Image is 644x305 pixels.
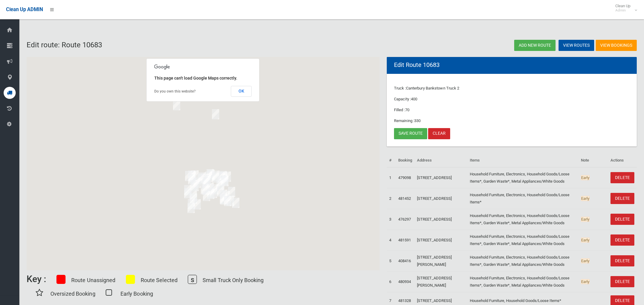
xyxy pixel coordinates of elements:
[204,180,216,195] div: 9 Richardson Avenue, PADSTOW NSW 2211
[581,258,590,263] span: Early
[205,167,217,182] div: 5 School Parade, PADSTOW NSW 2211
[387,167,396,188] td: 1
[596,40,637,51] a: View Bookings
[396,209,415,230] td: 476297
[205,186,217,201] div: 9 Connolly Avenue, PADSTOW HEIGHTS NSW 2211
[230,195,242,210] div: 17 Villiers Road, PADSTOW HEIGHTS NSW 2211
[196,171,208,187] div: 25 Virginius Street, PADSTOW NSW 2211
[387,250,396,271] td: 5
[220,188,232,203] div: 986 Henry Lawson Drive, PADSTOW HEIGHTS NSW 2211
[188,275,197,284] span: S
[231,86,252,97] button: OK
[186,172,198,187] div: 46 Vega Street, REVESBY NSW 2212
[394,85,630,92] p: Truck :
[467,250,578,271] td: Household Furniture, Electronics, Household Goods/Loose Items*, Garden Waste*, Metal Appliances/W...
[615,8,630,13] small: Admin
[405,108,409,112] span: 70
[415,250,467,271] td: [STREET_ADDRESS][PERSON_NAME]
[415,209,467,230] td: [STREET_ADDRESS]
[187,191,200,206] div: 44 Morotai Road, REVESBY HEIGHTS NSW 2212
[396,167,415,188] td: 479098
[188,178,200,193] div: 72 Hydrae Street, REVESBY NSW 2212
[415,188,467,209] td: [STREET_ADDRESS]
[198,182,210,197] div: 63a Lang Street, PADSTOW NSW 2211
[200,188,213,203] div: 7 Vera Place, PADSTOW HEIGHTS NSW 2211
[467,188,578,209] td: Household Furniture, Electronics, Household Goods/Loose Items*
[187,188,199,203] div: 131A Centaur Street, REVESBY HEIGHTS NSW 2212
[141,275,178,285] p: Route Selected
[203,275,264,285] p: Small Truck Only Booking
[200,175,212,190] div: 42 Springfield Road, PADSTOW NSW 2211
[387,188,396,209] td: 2
[218,187,230,202] div: 967 Henry Lawson Drive, PADSTOW HEIGHTS NSW 2211
[415,167,467,188] td: [STREET_ADDRESS]
[226,184,238,200] div: 8 Riverview Road, PADSTOW HEIGHTS NSW 2211
[387,209,396,230] td: 3
[27,41,328,49] h2: Edit route: Route 10683
[207,185,219,200] div: 75 Courtney Road, PADSTOW NSW 2211
[610,172,634,183] a: DELETE
[578,154,608,167] th: Note
[210,170,222,185] div: 13 Craigie Avenue, PADSTOW NSW 2211
[581,279,590,284] span: Early
[610,255,634,266] a: DELETE
[185,200,197,215] div: 31 Fewtrell Avenue, REVESBY HEIGHTS NSW 2212
[581,175,590,180] span: Early
[406,86,460,90] span: Canterbury Bankstown Truck 2
[411,97,417,101] span: 400
[182,186,194,201] div: 289 The River Road, REVESBY HEIGHTS NSW 2212
[581,237,590,243] span: Early
[71,275,116,285] p: Route Unassigned
[215,184,227,199] div: 33a Berrima Avenue, PADSTOW NSW 2211
[171,98,183,113] div: 1/6 Townsend Street, CONDELL PARK NSW 2200
[467,271,578,292] td: Household Furniture, Electronics, Household Goods/Loose Items*, Garden Waste*, Metal Appliances/W...
[581,196,590,201] span: Early
[204,167,216,182] div: 10 School Parade, PADSTOW NSW 2211
[415,154,467,167] th: Address
[50,289,95,299] p: Oversized Booking
[186,169,198,184] div: 20 Vega Street, REVESBY NSW 2212
[6,7,43,12] span: Clean Up ADMIN
[414,118,421,123] span: 330
[201,172,213,187] div: 2A Anthony Avenue, PADSTOW NSW 2211
[467,167,578,188] td: Household Furniture, Electronics, Household Goods/Loose Items*, Garden Waste*, Metal Appliances/W...
[196,170,208,185] div: 9A Virginius Street, PADSTOW NSW 2211
[396,154,415,167] th: Booking
[581,217,590,222] span: Early
[610,193,634,204] a: DELETE
[610,214,634,225] a: DELETE
[219,174,231,189] div: 5 Windsor Road, PADSTOW NSW 2211
[428,128,450,139] a: Clear
[217,191,229,206] div: 84 Villiers Road, PADSTOW HEIGHTS NSW 2211
[396,188,415,209] td: 481452
[396,230,415,250] td: 481591
[218,192,230,207] div: 80a Villiers Road, PADSTOW HEIGHTS NSW 2211
[191,175,203,190] div: 56 Centaur Street, REVESBY NSW 2212
[610,276,634,287] a: DELETE
[610,234,634,246] a: DELETE
[185,197,197,212] div: 48a Sandakan Road, REVESBY HEIGHTS NSW 2212
[209,182,221,197] div: 52 Chamberlain Road, PADSTOW NSW 2211
[387,59,447,71] header: Edit Route 10683
[203,169,215,184] div: 29 School Parade, PADSTOW NSW 2211
[394,96,630,103] p: Capacity :
[200,182,212,197] div: 27 Carew Street, PADSTOW NSW 2211
[387,230,396,250] td: 4
[612,4,636,13] span: Clean Up
[394,106,630,114] p: Filled :
[396,271,415,292] td: 480934
[217,168,229,184] div: 14 Orient Road, PADSTOW NSW 2211
[559,40,594,51] a: View Routes
[120,289,153,299] p: Early Booking
[608,154,637,167] th: Actions
[415,271,467,292] td: [STREET_ADDRESS][PERSON_NAME]
[189,178,201,193] div: 79 Hydrae Street, REVESBY NSW 2212
[394,128,427,139] a: Save route
[214,178,226,193] div: 52 Adelaide Road, PADSTOW NSW 2211
[27,274,46,284] h6: Key :
[210,107,222,122] div: 5/9 De Witt Street, BANKSTOWN NSW 2200
[394,117,630,124] p: Remaining :
[218,173,230,188] div: 6 Windsor Road, PADSTOW NSW 2211
[222,193,234,209] div: 71 Villiers Road, PADSTOW HEIGHTS NSW 2211
[154,89,196,93] a: Do you own this website?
